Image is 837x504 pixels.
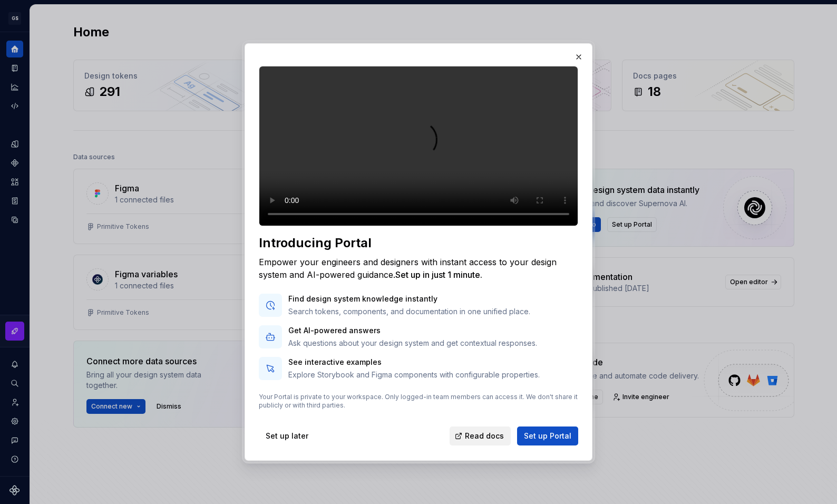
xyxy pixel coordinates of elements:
p: Explore Storybook and Figma components with configurable properties. [288,370,540,380]
div: Introducing Portal [259,235,578,251]
span: Set up Portal [524,431,571,441]
button: Set up later [259,427,315,445]
p: Search tokens, components, and documentation in one unified place. [288,306,530,317]
p: See interactive examples [288,357,540,367]
span: Set up later [266,431,308,441]
p: Find design system knowledge instantly [288,294,530,304]
p: Your Portal is private to your workspace. Only logged-in team members can access it. We don't sha... [259,393,578,410]
span: Read docs [465,431,504,441]
span: Set up in just 1 minute. [395,269,482,280]
button: Set up Portal [517,427,578,445]
p: Get AI-powered answers [288,325,537,336]
a: Read docs [450,427,511,445]
div: Empower your engineers and designers with instant access to your design system and AI-powered gui... [259,256,578,281]
p: Ask questions about your design system and get contextual responses. [288,338,537,348]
